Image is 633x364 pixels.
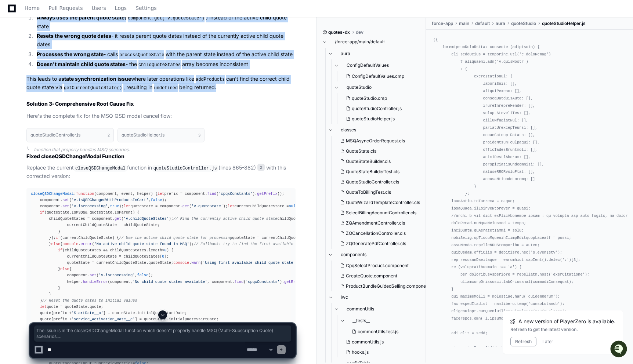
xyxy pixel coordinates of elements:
[334,303,427,315] button: commonUtils
[26,101,134,107] strong: Solution 3: Comprehensive Root Cause Fix
[337,261,428,271] button: CpqSelectProduct.component
[191,204,223,208] span: 'v.quoteState'
[119,236,232,240] span: // Use the active child quote state for processing
[35,14,296,30] li: ( ) instead of the active child quote state
[328,48,426,59] button: aura
[337,146,422,156] button: QuoteState.cls
[94,242,189,246] span: 'No active child quote state found in MSQ'
[61,76,131,82] strong: state synchronization issue
[289,204,298,208] span: null
[337,239,422,249] button: ZQGeneratePdfController.cls
[510,327,615,332] div: Refresh to get the latest version.
[135,6,156,10] span: Settings
[151,198,162,202] span: false
[511,21,536,26] span: quoteStudio
[90,273,96,277] span: set
[35,50,296,59] li: - calls with the parent state instead of the active child state
[346,283,430,289] span: ProductBundleGuidedSelling.component
[346,241,406,247] span: ZQGeneratePdfController.cls
[207,192,217,196] span: find
[62,242,78,246] span: console
[218,192,252,196] span: 'cpqxConstants'
[343,71,422,81] button: ConfigDefaultValues.cmp
[322,36,420,48] button: /force-app/main/default
[164,248,167,252] span: 0
[234,280,243,284] span: find
[346,200,420,205] span: QuoteWizardTemplateController.cls
[34,147,296,153] div: Perfect! Now I can provide the comprehensive solution. Let me create the complete fix for the clo...
[328,249,426,261] button: components
[37,51,104,57] strong: Processes the wrong state
[334,59,426,71] button: ConfigDefaultValues
[173,216,277,221] span: // Find the currently active child quote state
[328,29,350,35] span: quotes-dx
[62,198,69,202] span: set
[92,6,106,10] span: Users
[194,76,226,83] code: addProducts
[346,220,405,226] span: ZQAmendmentController.cls
[343,114,422,124] button: quoteStudioHelper.js
[52,77,89,83] a: Powered byPylon
[124,216,169,221] span: 'v.childQuoteStates'
[346,159,391,164] span: QuoteStateBuilder.cls
[496,21,505,26] span: aura
[194,242,334,246] span: // Fallback: try to find the first available child quote state
[35,32,296,49] li: - it resets parent quote dates instead of the currently active child quote dates
[346,230,406,236] span: ZQCancellationController.cls
[25,55,120,62] div: Start new chat
[83,280,108,284] span: handleError
[191,261,200,265] span: warn
[60,267,69,271] span: else
[25,62,106,68] div: We're offline, but we'll be back soon!
[110,204,119,208] span: true
[346,169,399,175] span: QuoteStateBuilderTest.cls
[343,103,422,114] button: quoteStudioController.js
[341,252,366,258] span: components
[122,133,164,137] h1: quoteStudioHelper.js
[73,77,89,83] span: Pylon
[7,7,22,22] img: PlayerZero
[337,177,422,187] button: QuoteStudioController.cls
[148,248,162,252] span: length
[352,116,395,122] span: quoteStudioHelper.js
[37,14,124,21] strong: Always uses the parent quote state
[26,153,124,159] strong: Fixed closeQSDChangeModal Function
[158,192,164,196] span: let
[76,192,94,196] span: function
[228,204,234,208] span: let
[337,281,428,291] button: ProductBundleGuidedSelling.component
[257,192,277,196] span: getPrefix
[56,236,60,240] span: if
[118,52,166,58] code: processQuoteState
[26,75,296,92] p: This leads to a where later operations like can't find the correct child quote state via , result...
[182,204,189,208] span: get
[346,189,391,195] span: QuoteToBillingTest.cls
[334,81,426,93] button: quoteStudio
[542,21,586,26] span: quoteStudioHelper.js
[347,84,372,90] span: quoteStudio
[117,128,205,142] button: quoteStudioHelper.js3
[51,242,60,246] span: else
[126,15,206,22] code: component.get('v.quoteState')
[346,273,397,279] span: CreateQuote.component
[26,128,114,142] button: quoteStudioController.js2
[198,132,200,138] span: 3
[173,261,189,265] span: console
[37,61,126,67] strong: Doesn't maintain child quote states
[518,318,615,325] span: A new version of PlayerZero is available.
[7,55,21,68] img: 1756235613930-3d25f9e4-fa56-45dd-b3ad-e072dfbd1548
[352,106,402,112] span: quoteStudioController.js
[137,273,149,277] span: false
[90,305,101,309] span: quote
[97,192,151,196] span: component, event, helper
[328,291,426,303] button: lwc
[124,204,130,208] span: let
[328,124,426,136] button: classes
[542,339,553,345] button: Later
[346,138,405,144] span: MSQAsyncOrderRequest.cls
[152,85,179,91] code: undefined
[352,95,387,101] span: quoteStudio.cmp
[337,156,422,167] button: QuoteStateBuilder.cls
[115,6,127,10] span: Logs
